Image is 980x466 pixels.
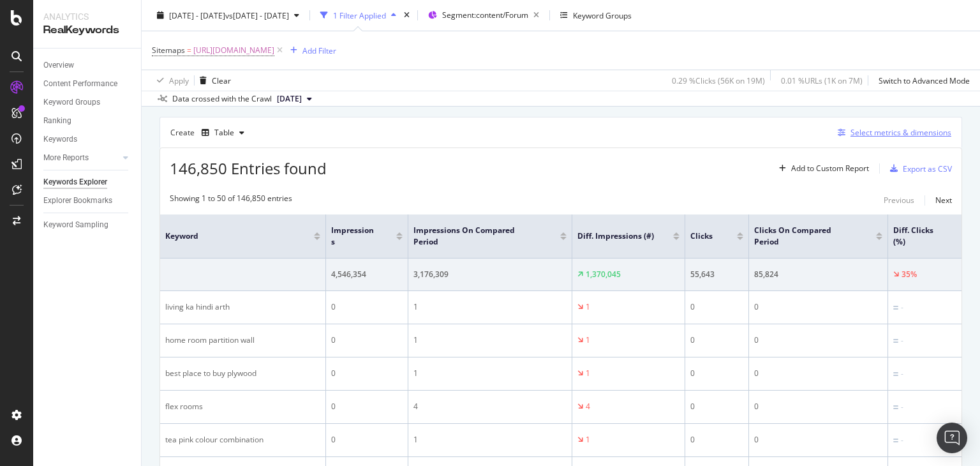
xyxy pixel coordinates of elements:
[774,158,869,179] button: Add to Custom Report
[152,45,185,56] span: Sitemaps
[165,434,320,446] div: tea pink colour combination
[586,334,590,346] div: 1
[277,93,302,105] span: 2025 Mar. 3rd
[586,269,621,280] div: 1,370,045
[413,368,567,379] div: 1
[172,93,272,105] div: Data crossed with the Crawl
[850,127,951,138] div: Select metrics & dimensions
[333,10,386,20] div: 1 Filter Applied
[43,10,131,23] div: Analytics
[413,269,567,280] div: 3,176,309
[331,301,403,313] div: 0
[285,43,336,58] button: Add Filter
[586,301,590,313] div: 1
[170,193,292,208] div: Showing 1 to 50 of 146,850 entries
[885,158,952,179] button: Export as CSV
[165,230,295,242] span: Keyword
[43,77,117,91] div: Content Performance
[884,195,914,206] div: Previous
[901,368,903,380] div: -
[413,225,541,248] span: Impressions On Compared Period
[193,41,274,59] span: [URL][DOMAIN_NAME]
[577,230,654,242] span: Diff. Impressions (#)
[212,75,231,86] div: Clear
[781,75,863,86] div: 0.01 % URLs ( 1K on 7M )
[43,133,132,146] a: Keywords
[43,176,132,189] a: Keywords Explorer
[690,301,743,313] div: 0
[935,195,952,206] div: Next
[754,269,882,280] div: 85,824
[170,158,327,179] span: 146,850 Entries found
[197,123,249,143] button: Table
[893,439,898,442] img: Equal
[43,218,108,232] div: Keyword Sampling
[169,10,225,20] span: [DATE] - [DATE]
[43,218,132,232] a: Keyword Sampling
[672,75,765,86] div: 0.29 % Clicks ( 56K on 19M )
[401,9,412,22] div: times
[43,194,112,207] div: Explorer Bookmarks
[893,372,898,376] img: Equal
[43,96,132,109] a: Keyword Groups
[43,151,89,165] div: More Reports
[272,91,317,107] button: [DATE]
[586,368,590,379] div: 1
[937,423,967,453] div: Open Intercom Messenger
[331,269,403,280] div: 4,546,354
[893,306,898,310] img: Equal
[879,75,970,86] div: Switch to Advanced Mode
[187,45,191,56] span: =
[902,269,917,280] div: 35%
[43,194,132,207] a: Explorer Bookmarks
[43,96,100,109] div: Keyword Groups
[935,193,952,208] button: Next
[690,368,743,379] div: 0
[690,230,718,242] span: Clicks
[413,401,567,412] div: 4
[169,75,189,86] div: Apply
[43,23,131,38] div: RealKeywords
[413,434,567,446] div: 1
[302,45,336,56] div: Add Filter
[423,5,544,26] button: Segment:content/Forum
[901,435,903,446] div: -
[225,10,289,20] span: vs [DATE] - [DATE]
[195,70,231,91] button: Clear
[586,434,590,446] div: 1
[754,434,882,446] div: 0
[165,301,320,313] div: living ka hindi arth
[754,368,882,379] div: 0
[331,434,403,446] div: 0
[903,163,952,174] div: Export as CSV
[43,133,77,146] div: Keywords
[573,10,632,20] div: Keyword Groups
[413,334,567,346] div: 1
[331,401,403,412] div: 0
[754,225,857,248] span: Clicks On Compared Period
[165,368,320,379] div: best place to buy plywood
[43,114,71,128] div: Ranking
[754,401,882,412] div: 0
[43,77,132,91] a: Content Performance
[43,114,132,128] a: Ranking
[690,434,743,446] div: 0
[555,5,637,26] button: Keyword Groups
[690,334,743,346] div: 0
[214,129,234,137] div: Table
[152,5,304,26] button: [DATE] - [DATE]vs[DATE] - [DATE]
[43,151,119,165] a: More Reports
[754,301,882,313] div: 0
[893,405,898,409] img: Equal
[413,301,567,313] div: 1
[893,339,898,343] img: Equal
[833,125,951,140] button: Select metrics & dimensions
[442,10,528,20] span: Segment: content/Forum
[43,176,107,189] div: Keywords Explorer
[43,59,74,72] div: Overview
[152,70,189,91] button: Apply
[690,401,743,412] div: 0
[893,225,947,248] span: Diff. Clicks (%)
[331,368,403,379] div: 0
[315,5,401,26] button: 1 Filter Applied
